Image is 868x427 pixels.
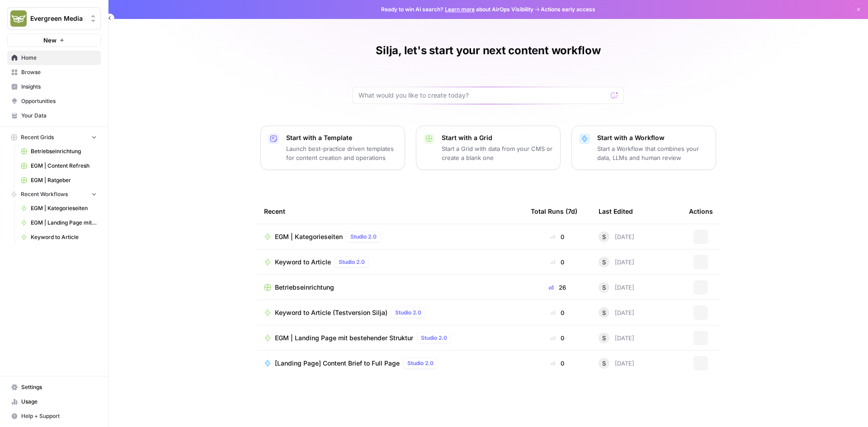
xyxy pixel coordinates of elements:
[17,144,101,159] a: Betriebseinrichtung
[21,68,97,76] span: Browse
[21,190,68,198] span: Recent Workflows
[416,126,561,170] button: Start with a GridStart a Grid with data from your CMS or create a blank one
[597,133,708,142] p: Start with a Workflow
[21,398,97,406] span: Usage
[541,5,595,14] span: Actions early access
[599,358,634,369] div: [DATE]
[7,394,101,409] a: Usage
[7,108,101,123] a: Your Data
[421,334,447,342] span: Studio 2.0
[442,133,553,142] p: Start with a Grid
[31,233,97,241] span: Keyword to Article
[264,307,516,318] a: Keyword to Article (Testversion Silja)Studio 2.0
[286,133,397,142] p: Start with a Template
[17,201,101,216] a: EGM | Kategorieseiten
[445,6,475,13] a: Learn more
[275,359,400,368] span: [Landing Page] Content Brief to Full Page
[531,199,577,224] div: Total Runs (7d)
[17,173,101,188] a: EGM | Ratgeber
[599,307,634,318] div: [DATE]
[264,333,516,343] a: EGM | Landing Page mit bestehender StrukturStudio 2.0
[599,199,633,224] div: Last Edited
[531,333,584,343] div: 0
[43,36,57,45] span: New
[260,126,405,170] button: Start with a TemplateLaunch best-practice driven templates for content creation and operations
[597,144,708,162] p: Start a Workflow that combines your data, LLMs and human review
[21,112,97,120] span: Your Data
[602,359,606,368] span: S
[531,232,584,241] div: 0
[21,97,97,105] span: Opportunities
[7,33,101,47] button: New
[264,358,516,369] a: [Landing Page] Content Brief to Full PageStudio 2.0
[7,80,101,94] a: Insights
[275,283,334,292] span: Betriebseinrichtung
[531,359,584,368] div: 0
[381,5,533,14] span: Ready to win AI search? about AirOps Visibility
[376,43,600,58] h1: Silja, let's start your next content workflow
[31,147,97,155] span: Betriebseinrichtung
[17,230,101,244] a: Keyword to Article
[7,7,101,30] button: Workspace: Evergreen Media
[599,333,634,343] div: [DATE]
[275,232,343,241] span: EGM | Kategorieseiten
[7,409,101,423] button: Help + Support
[264,257,516,267] a: Keyword to ArticleStudio 2.0
[7,380,101,394] a: Settings
[7,188,101,201] button: Recent Workflows
[599,231,634,242] div: [DATE]
[571,126,716,170] button: Start with a WorkflowStart a Workflow that combines your data, LLMs and human review
[21,383,97,391] span: Settings
[359,91,607,100] input: What would you like to create today?
[407,359,434,367] span: Studio 2.0
[31,176,97,184] span: EGM | Ratgeber
[275,258,331,267] span: Keyword to Article
[531,283,584,292] div: 26
[599,257,634,267] div: [DATE]
[275,333,413,343] span: EGM | Landing Page mit bestehender Struktur
[31,162,97,170] span: EGM | Content Refresh
[21,133,54,141] span: Recent Grids
[7,65,101,80] a: Browse
[21,83,97,91] span: Insights
[275,308,387,317] span: Keyword to Article (Testversion Silja)
[602,258,606,267] span: S
[17,216,101,230] a: EGM | Landing Page mit bestehender Struktur
[264,283,516,292] a: Betriebseinrichtung
[10,10,27,27] img: Evergreen Media Logo
[7,131,101,144] button: Recent Grids
[602,232,606,241] span: S
[395,309,421,317] span: Studio 2.0
[30,14,85,23] span: Evergreen Media
[531,258,584,267] div: 0
[602,283,606,292] span: S
[350,233,377,241] span: Studio 2.0
[264,231,516,242] a: EGM | KategorieseitenStudio 2.0
[264,199,516,224] div: Recent
[286,144,397,162] p: Launch best-practice driven templates for content creation and operations
[31,204,97,212] span: EGM | Kategorieseiten
[531,308,584,317] div: 0
[7,51,101,65] a: Home
[21,412,97,420] span: Help + Support
[21,54,97,62] span: Home
[7,94,101,108] a: Opportunities
[599,282,634,293] div: [DATE]
[602,333,606,343] span: S
[339,258,365,266] span: Studio 2.0
[31,219,97,227] span: EGM | Landing Page mit bestehender Struktur
[689,199,713,224] div: Actions
[602,308,606,317] span: S
[442,144,553,162] p: Start a Grid with data from your CMS or create a blank one
[17,159,101,173] a: EGM | Content Refresh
